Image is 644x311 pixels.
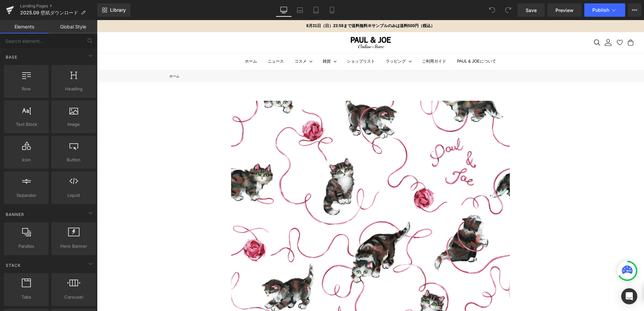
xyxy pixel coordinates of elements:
[198,38,210,45] summary: コスメ
[49,20,97,33] a: Global Style
[501,3,515,17] button: Redo
[324,3,340,17] a: Mobile
[325,38,349,45] a: ご利用ガイド
[5,211,25,218] span: Banner
[6,156,47,163] span: Icon
[628,3,641,17] button: More
[6,85,47,92] span: Row
[250,38,278,45] a: ショップリスト
[148,38,160,45] a: ホーム
[20,3,97,9] a: Landing Pages
[276,3,292,17] a: Desktop
[53,121,94,128] span: Image
[6,294,47,301] span: Tabs
[72,54,83,58] a: ホーム
[5,262,21,268] span: Stack
[308,3,324,17] a: Tablet
[526,7,537,14] span: Save
[592,7,609,13] span: Publish
[584,3,625,17] button: Publish
[53,294,94,301] span: Carousel
[621,288,637,304] div: Open Intercom Messenger
[6,192,47,199] span: Separator
[555,7,574,14] span: Preview
[20,10,78,15] span: 2025.09 壁紙ダウンロード
[97,3,130,17] a: New Library
[5,54,18,60] span: Base
[486,19,547,26] nav: セカンダリナビゲーション
[360,38,399,45] a: PAUL & JOEについて
[53,243,94,250] span: Hero Banner
[289,38,309,45] summary: ラッピング
[53,85,94,92] span: Heading
[53,156,94,163] span: Button
[209,3,338,9] p: 8月31日（日）23:59まで送料無料※サンプルのみは送料500円（税込）
[110,7,126,13] span: Library
[485,3,499,17] button: Undo
[6,121,47,128] span: Text Block
[292,3,308,17] a: Laptop
[53,192,94,199] span: Liquid
[547,3,582,17] a: Preview
[171,38,187,45] a: ニュース
[226,38,234,45] summary: 雑貨
[6,243,47,250] span: Parallax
